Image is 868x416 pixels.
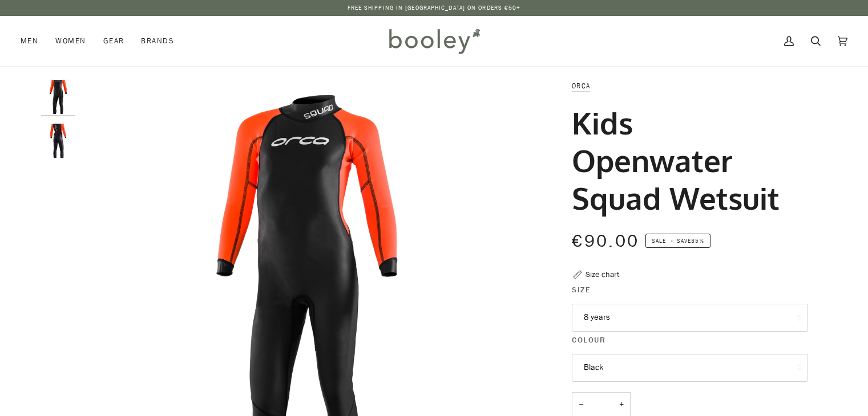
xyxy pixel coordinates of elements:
[572,284,591,296] span: Size
[691,236,704,245] span: 35%
[572,354,808,382] button: Black
[572,104,800,217] h1: Kids Openwater Squad Wetsuit
[95,16,133,66] a: Gear
[668,236,677,245] em: •
[572,230,639,253] span: €90.00
[645,234,710,248] span: Save
[348,3,521,13] p: Free Shipping in [GEOGRAPHIC_DATA] on Orders €50+
[572,81,590,91] a: Orca
[572,334,605,346] span: Colour
[41,80,75,114] img: Kids Openwater Squad Black - Booley Galway
[132,16,183,66] a: Brands
[103,35,124,47] span: Gear
[572,304,808,332] button: 8 years
[41,124,75,158] img: Kids Openwater Squad Black - Booley Galway
[384,25,484,58] img: Booley
[652,236,666,245] span: Sale
[55,35,86,47] span: Women
[21,16,47,66] a: Men
[47,16,94,66] a: Women
[21,35,38,47] span: Men
[141,35,174,47] span: Brands
[586,268,619,280] div: Size chart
